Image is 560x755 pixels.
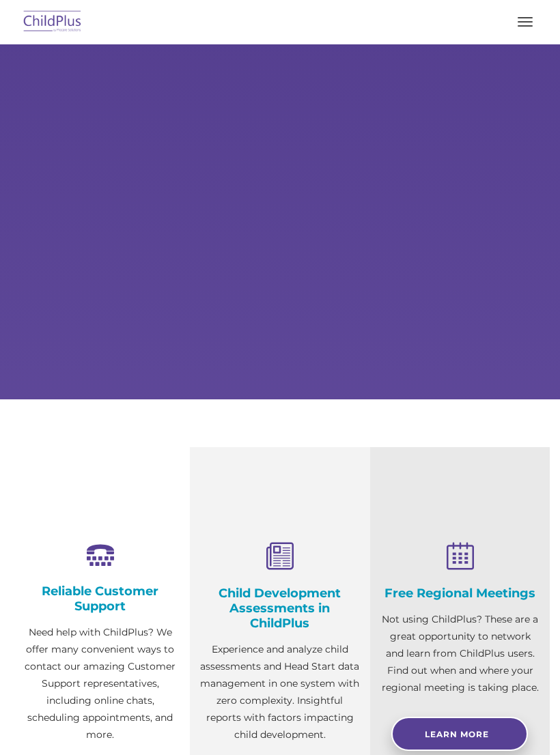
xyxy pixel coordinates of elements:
a: Learn More [391,717,528,751]
p: Not using ChildPlus? These are a great opportunity to network and learn from ChildPlus users. Fin... [380,611,540,696]
img: ChildPlus by Procare Solutions [20,6,85,38]
span: Learn More [425,729,489,739]
h4: Reliable Customer Support [20,584,180,614]
h4: Child Development Assessments in ChildPlus [200,586,359,631]
p: Experience and analyze child assessments and Head Start data management in one system with zero c... [200,641,359,743]
h4: Free Regional Meetings [380,586,540,601]
p: Need help with ChildPlus? We offer many convenient ways to contact our amazing Customer Support r... [20,624,180,743]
